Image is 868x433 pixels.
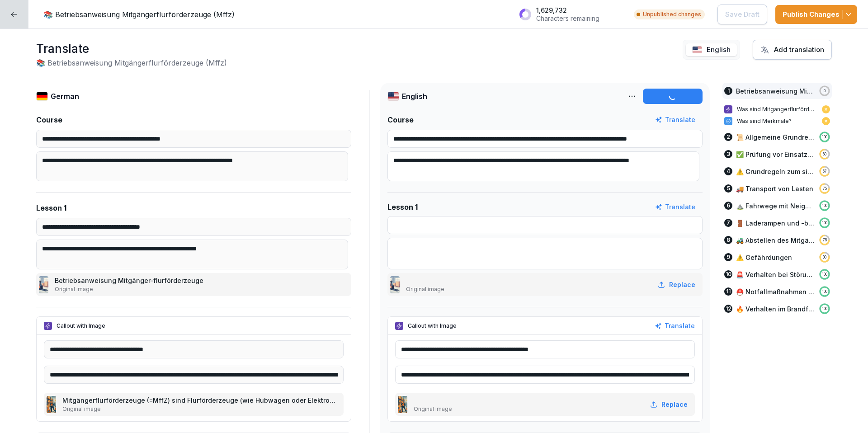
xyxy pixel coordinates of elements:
img: w9wd7ugd84mhjqxd5q7nypyo.png [390,276,400,293]
p: Original image [414,405,452,413]
img: c4wgm9asplx2oha7jkk3i6kw.png [47,396,56,413]
p: 80 [823,254,826,260]
p: ⛰️ Fahrwege mit Neigungen und/oder Steigungen [736,201,815,211]
h2: 📚 Betriebsanweisung Mitgängerflurförderzeuge (Mffz) [36,57,227,68]
p: English [707,45,731,55]
p: Lesson 1 [387,202,418,212]
div: 11 [724,287,732,296]
button: 1,629,732Characters remaining [514,3,626,26]
div: Publish Changes [783,9,850,19]
img: de.svg [36,92,48,101]
p: Callout with Image [57,322,105,330]
p: Original image [406,285,444,293]
p: 100 [822,306,827,311]
p: Replace [661,400,688,409]
p: ✅ Prüfung vor Einsatzbeginn [736,150,815,159]
img: us.svg [692,46,702,53]
p: 100 [822,134,827,140]
p: Was sind Mitgängerflurförderzeuge (Mffz)? [737,105,817,113]
p: 100 [822,203,827,208]
p: Betriebsanweisung Mitgänger-flurförderzeuge [55,276,205,285]
button: Add translation [753,40,832,60]
p: 🚜 Abstellen des Mitgängerflurförderzugs [736,235,815,245]
p: Course [387,114,414,125]
img: c4wgm9asplx2oha7jkk3i6kw.png [398,396,407,413]
h1: Translate [36,40,227,57]
p: Mitgängerflurförderzeuge (=MffZ) sind Flurförderzeuge (wie Hubwagen oder Elektrostapler), die nic... [62,395,336,405]
p: Callout with Image [408,322,457,330]
p: 🚚 Transport von Lasten [736,184,813,193]
button: Translate [655,115,695,125]
p: German [51,91,79,102]
p: 🚪 Laderampen und -bleche, Verladetore [736,218,815,228]
div: 10 [724,270,732,278]
p: 0 [824,88,826,94]
div: 1 [724,87,732,95]
button: Publish Changes [775,5,857,24]
div: 8 [724,236,732,244]
p: Unpublished changes [643,10,701,19]
p: 75 [823,186,827,191]
p: 75 [823,237,827,243]
p: 🔥 Verhalten im Brandfall [736,304,815,314]
p: 100 [822,220,827,226]
p: 60 [823,151,826,157]
div: 7 [724,219,732,227]
p: Original image [55,285,205,293]
div: 3 [724,150,732,158]
p: English [402,91,427,102]
p: Save Draft [725,9,759,19]
p: 📚 Betriebsanweisung Mitgängerflurförderzeuge (Mffz) [44,9,235,20]
p: 100 [822,289,827,294]
div: 5 [724,184,732,193]
div: 2 [724,133,732,141]
p: Was sind Merkmale? [737,117,817,125]
p: 📜 Allgemeine Grundregeln [736,132,815,142]
button: Translate [655,321,695,331]
p: Course [36,114,62,125]
p: ⚠️ Grundregeln zum sicheren Bedienen [736,167,815,176]
div: 12 [724,305,732,313]
button: Translate [655,202,695,212]
img: us.svg [387,92,399,101]
p: Original image [62,405,336,413]
button: Save Draft [717,5,767,24]
p: ⛑️ Notfallmaßnahmen / Erste Hilfe [736,287,815,297]
div: Add translation [760,45,824,55]
p: 67 [823,169,827,174]
p: 🚨 Verhalten bei Störungen oder Notfällen [736,270,815,279]
p: 1,629,732 [536,6,599,14]
p: Betriebsanweisung Mitgänger-flurförderzeuge [736,86,815,96]
div: 6 [724,202,732,210]
p: Replace [669,280,695,289]
p: Characters remaining [536,14,599,23]
div: 4 [724,167,732,175]
p: 100 [822,272,827,277]
p: ⚠️ Gefährdungen [736,253,792,262]
img: w9wd7ugd84mhjqxd5q7nypyo.png [39,276,48,293]
p: Lesson 1 [36,202,66,213]
div: 9 [724,253,732,261]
